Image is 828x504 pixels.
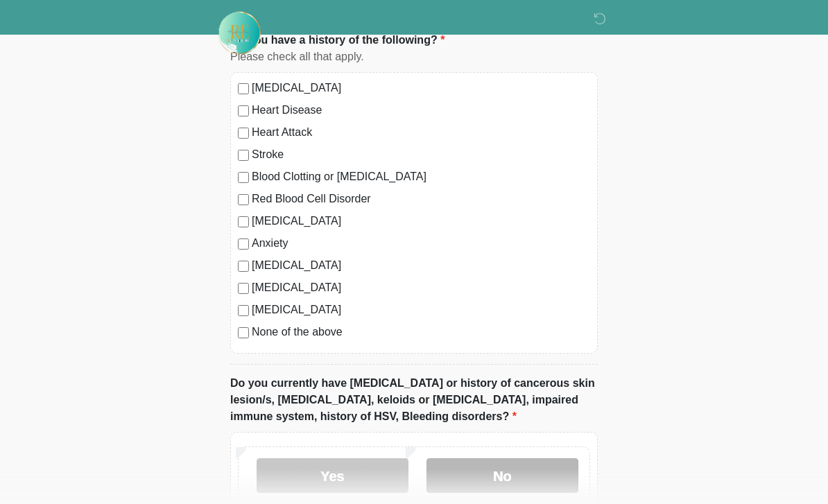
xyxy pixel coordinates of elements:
[252,147,590,164] label: Stroke
[238,328,249,339] input: None of the above
[252,236,590,252] label: Anxiety
[252,103,590,119] label: Heart Disease
[252,214,590,230] label: [MEDICAL_DATA]
[238,106,249,117] input: Heart Disease
[238,217,249,228] input: [MEDICAL_DATA]
[238,239,249,250] input: Anxiety
[216,10,262,56] img: Rehydrate Aesthetics & Wellness Logo
[238,84,249,95] input: [MEDICAL_DATA]
[252,258,590,275] label: [MEDICAL_DATA]
[252,191,590,208] label: Red Blood Cell Disorder
[252,324,590,341] label: None of the above
[238,195,249,206] input: Red Blood Cell Disorder
[252,125,590,141] label: Heart Attack
[257,459,408,494] label: Yes
[252,280,590,297] label: [MEDICAL_DATA]
[238,128,249,139] input: Heart Attack
[230,376,598,426] label: Do you currently have [MEDICAL_DATA] or history of cancerous skin lesion/s, [MEDICAL_DATA], keloi...
[252,169,590,186] label: Blood Clotting or [MEDICAL_DATA]
[238,150,249,162] input: Stroke
[238,306,249,317] input: [MEDICAL_DATA]
[426,459,578,494] label: No
[252,80,590,97] label: [MEDICAL_DATA]
[252,302,590,319] label: [MEDICAL_DATA]
[238,261,249,272] input: [MEDICAL_DATA]
[238,173,249,184] input: Blood Clotting or [MEDICAL_DATA]
[238,284,249,295] input: [MEDICAL_DATA]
